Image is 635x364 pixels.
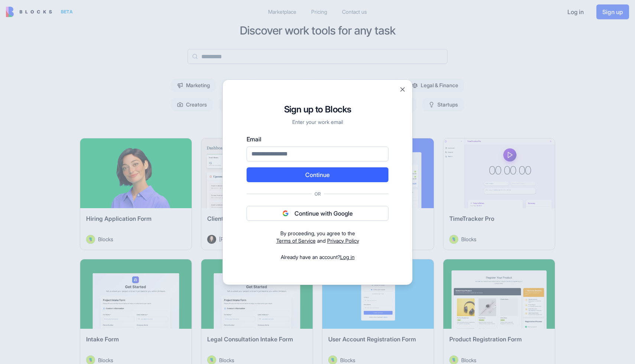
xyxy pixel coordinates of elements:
[276,237,316,244] a: Terms of Service
[247,118,388,126] p: Enter your work email
[283,210,289,216] img: google logo
[247,104,388,115] h1: Sign up to Blocks
[247,230,388,245] div: and
[340,254,355,260] a: Log in
[327,237,359,244] a: Privacy Policy
[247,135,388,144] label: Email
[247,206,388,221] button: Continue with Google
[247,167,388,182] button: Continue
[247,253,388,261] div: Already have an account?
[312,191,324,197] span: Or
[247,230,388,237] div: By proceeding, you agree to the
